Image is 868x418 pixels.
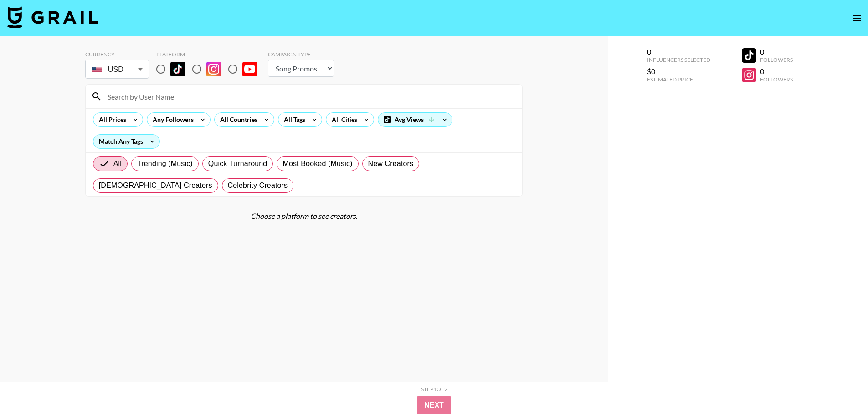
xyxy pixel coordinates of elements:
iframe: Drift Widget Chat Controller [822,373,857,407]
span: All [113,158,122,169]
div: Followers [760,56,793,63]
div: Campaign Type [268,51,334,58]
span: Celebrity Creators [228,180,288,191]
div: Currency [85,51,149,58]
div: 0 [647,47,710,56]
div: Platform [156,51,264,58]
input: Search by User Name [102,89,517,104]
div: 0 [760,67,793,76]
div: Step 1 of 2 [421,386,447,393]
div: All Prices [93,113,128,126]
div: Influencers Selected [647,56,710,63]
span: Most Booked (Music) [282,158,352,169]
div: All Cities [326,113,359,126]
span: New Creators [368,158,414,169]
span: Quick Turnaround [208,158,267,169]
div: $0 [647,67,710,76]
div: All Tags [278,113,307,126]
div: Estimated Price [647,76,710,83]
div: Choose a platform to see creators. [85,212,523,221]
img: YouTube [242,62,257,76]
div: Match Any Tags [93,135,159,148]
img: Instagram [206,62,221,76]
img: Grail Talent [7,6,98,28]
div: 0 [760,47,793,56]
div: Avg Views [378,113,452,126]
span: Trending (Music) [137,158,193,169]
div: All Countries [215,113,259,126]
span: [DEMOGRAPHIC_DATA] Creators [99,180,212,191]
div: Followers [760,76,793,83]
button: Next [417,396,451,414]
img: TikTok [170,62,185,76]
div: Any Followers [147,113,195,126]
div: USD [87,61,147,77]
button: open drawer [848,9,866,27]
